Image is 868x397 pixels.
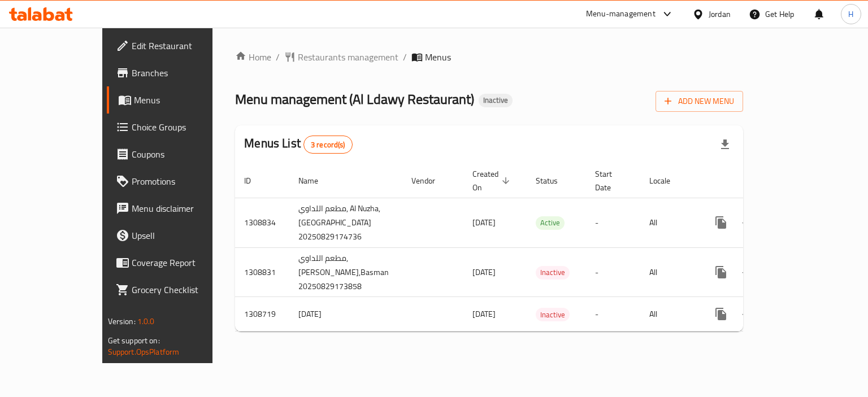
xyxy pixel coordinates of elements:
[536,266,570,280] div: Inactive
[595,167,627,194] span: Start Date
[108,333,160,348] span: Get support on:
[132,147,238,161] span: Coupons
[708,300,735,328] button: more
[640,247,698,297] td: All
[132,283,238,296] span: Grocery Checklist
[132,229,238,242] span: Upsell
[276,50,280,64] li: /
[108,314,136,329] span: Version:
[132,120,238,134] span: Choice Groups
[298,50,398,64] span: Restaurants management
[848,8,853,20] span: H
[735,209,762,236] button: Change Status
[235,247,289,297] td: 1308831
[235,164,825,332] table: enhanced table
[472,215,496,230] span: [DATE]
[479,95,513,105] span: Inactive
[289,297,402,331] td: [DATE]
[536,308,570,321] span: Inactive
[735,300,762,328] button: Change Status
[107,32,248,59] a: Edit Restaurant
[708,259,735,286] button: more
[479,94,513,107] div: Inactive
[107,86,248,114] a: Menus
[107,276,248,303] a: Grocery Checklist
[411,174,450,187] span: Vendor
[586,198,640,247] td: -
[108,344,180,359] a: Support.OpsPlatform
[289,198,402,247] td: مطعم اللداوي, Al Nuzha,[GEOGRAPHIC_DATA] 20250829174736
[403,50,407,64] li: /
[132,202,238,215] span: Menu disclaimer
[472,265,496,280] span: [DATE]
[235,86,474,112] span: Menu management ( Al Ldawy Restaurant )
[656,91,743,112] button: Add New Menu
[284,50,398,64] a: Restaurants management
[235,198,289,247] td: 1308834
[107,168,248,195] a: Promotions
[235,50,271,64] a: Home
[107,114,248,141] a: Choice Groups
[472,167,513,194] span: Created On
[107,195,248,222] a: Menu disclaimer
[586,7,656,21] div: Menu-management
[698,164,825,198] th: Actions
[298,174,333,187] span: Name
[107,249,248,276] a: Coverage Report
[303,136,353,154] div: Total records count
[132,174,238,188] span: Promotions
[244,174,266,187] span: ID
[536,216,565,230] div: Active
[132,66,238,80] span: Branches
[649,174,685,187] span: Locale
[586,297,640,331] td: -
[536,266,570,279] span: Inactive
[304,139,352,150] span: 3 record(s)
[132,256,238,269] span: Coverage Report
[640,198,698,247] td: All
[134,93,238,107] span: Menus
[586,247,640,297] td: -
[735,259,762,286] button: Change Status
[536,308,570,321] div: Inactive
[536,216,565,229] span: Active
[665,94,734,108] span: Add New Menu
[235,297,289,331] td: 1308719
[289,247,402,297] td: مطعم اللداوي, [PERSON_NAME],Basman 20250829173858
[107,222,248,249] a: Upsell
[536,174,572,187] span: Status
[132,39,238,53] span: Edit Restaurant
[640,297,698,331] td: All
[107,141,248,168] a: Coupons
[107,59,248,86] a: Branches
[137,314,155,329] span: 1.0.0
[425,50,451,64] span: Menus
[235,50,743,64] nav: breadcrumb
[709,8,731,20] div: Jordan
[244,135,352,154] h2: Menus List
[711,131,739,158] div: Export file
[472,307,496,321] span: [DATE]
[708,209,735,236] button: more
